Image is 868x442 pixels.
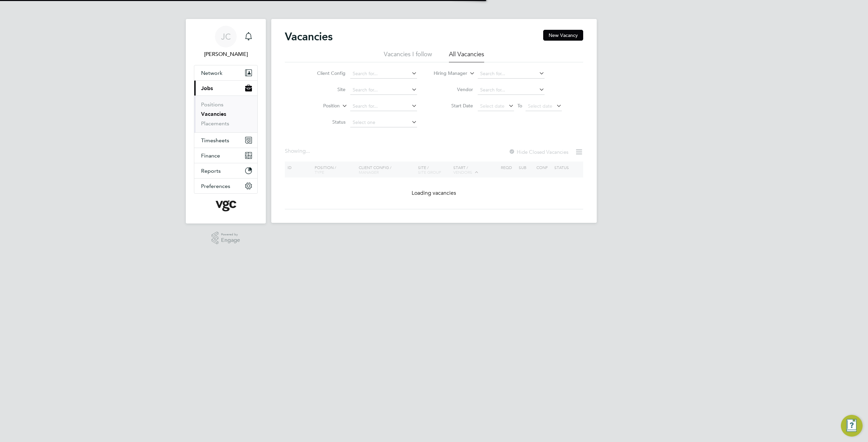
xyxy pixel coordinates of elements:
[201,85,213,91] span: Jobs
[449,50,484,62] li: All Vacancies
[350,102,417,111] input: Search for...
[194,26,258,58] a: JC[PERSON_NAME]
[221,32,231,41] span: JC
[384,50,432,62] li: Vacancies I follow
[201,168,221,174] span: Reports
[285,148,311,155] div: Showing
[201,120,229,127] a: Placements
[194,163,257,178] button: Reports
[515,101,524,110] span: To
[201,70,222,76] span: Network
[478,69,545,79] input: Search for...
[350,69,417,79] input: Search for...
[307,86,346,92] label: Site
[306,148,310,154] span: ...
[301,103,340,109] label: Position
[307,70,346,76] label: Client Config
[194,148,257,163] button: Finance
[194,201,258,211] a: Go to home page
[194,133,257,148] button: Timesheets
[212,232,240,245] a: Powered byEngage
[216,201,236,211] img: vgcgroup-logo-retina.png
[201,111,226,117] a: Vacancies
[186,19,266,224] nav: Main navigation
[221,237,240,243] span: Engage
[201,101,223,108] a: Positions
[285,30,333,43] h2: Vacancies
[478,85,545,95] input: Search for...
[543,30,583,41] button: New Vacancy
[434,103,473,109] label: Start Date
[221,232,240,237] span: Powered by
[428,70,467,77] label: Hiring Manager
[509,149,568,155] label: Hide Closed Vacancies
[194,178,257,193] button: Preferences
[194,96,257,132] div: Jobs
[194,50,258,58] span: Jimmy Callaghan
[194,81,257,96] button: Jobs
[841,415,863,437] button: Engage Resource Center
[350,85,417,95] input: Search for...
[350,118,417,127] input: Select one
[480,103,505,109] span: Select date
[434,86,473,92] label: Vendor
[201,152,220,159] span: Finance
[307,119,346,125] label: Status
[194,65,257,80] button: Network
[528,103,552,109] span: Select date
[201,137,229,144] span: Timesheets
[201,183,230,189] span: Preferences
